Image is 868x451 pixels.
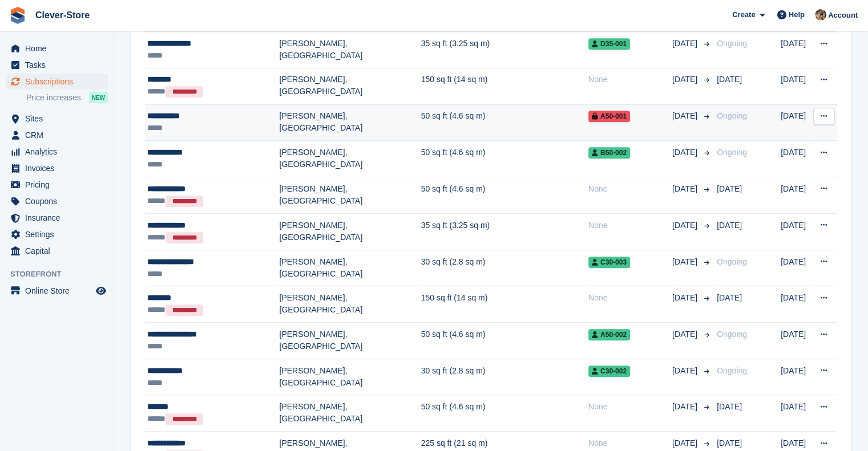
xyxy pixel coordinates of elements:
img: Andy Mackinnon [815,9,826,21]
td: [DATE] [781,104,813,141]
td: [DATE] [781,323,813,359]
span: [DATE] [672,365,700,377]
a: menu [6,160,108,176]
span: Tasks [25,57,94,73]
a: menu [6,243,108,259]
span: Coupons [25,193,94,209]
a: Price increases NEW [26,91,108,104]
span: [DATE] [717,402,742,411]
td: [PERSON_NAME], [GEOGRAPHIC_DATA] [279,323,421,359]
span: Ongoing [717,330,747,339]
td: [DATE] [781,250,813,286]
div: None [588,292,672,304]
a: menu [6,283,108,299]
span: D35-001 [588,38,630,50]
td: [DATE] [781,68,813,104]
span: C30-002 [588,365,630,377]
span: [DATE] [672,437,700,449]
a: menu [6,193,108,209]
span: Storefront [10,269,114,280]
span: B50-002 [588,147,630,159]
td: [DATE] [781,177,813,213]
a: Preview store [94,284,108,298]
td: [PERSON_NAME], [GEOGRAPHIC_DATA] [279,250,421,286]
span: Analytics [25,144,94,160]
span: [DATE] [672,110,700,122]
span: [DATE] [672,328,700,340]
span: Online Store [25,283,94,299]
div: NEW [89,92,108,103]
span: [DATE] [672,38,700,50]
td: 50 sq ft (4.6 sq m) [421,177,588,213]
td: 50 sq ft (4.6 sq m) [421,395,588,432]
a: menu [6,40,108,56]
span: Ongoing [717,366,747,375]
span: Ongoing [717,39,747,48]
a: menu [6,210,108,226]
td: [DATE] [781,213,813,250]
span: Ongoing [717,148,747,157]
td: 50 sq ft (4.6 sq m) [421,323,588,359]
span: Invoices [25,160,94,176]
td: [DATE] [781,286,813,323]
span: Settings [25,226,94,242]
div: None [588,74,672,86]
div: None [588,220,672,231]
span: Pricing [25,177,94,193]
td: [PERSON_NAME], [GEOGRAPHIC_DATA] [279,31,421,68]
a: menu [6,57,108,73]
span: [DATE] [672,256,700,268]
span: [DATE] [672,401,700,413]
span: [DATE] [672,147,700,159]
a: menu [6,74,108,90]
span: CRM [25,127,94,143]
div: None [588,437,672,449]
td: 50 sq ft (4.6 sq m) [421,104,588,141]
span: Price increases [26,92,81,103]
span: A50-001 [588,111,630,122]
td: 30 sq ft (2.8 sq m) [421,359,588,395]
td: [PERSON_NAME], [GEOGRAPHIC_DATA] [279,213,421,250]
td: 150 sq ft (14 sq m) [421,286,588,323]
a: menu [6,127,108,143]
a: menu [6,144,108,160]
div: None [588,401,672,413]
a: menu [6,226,108,242]
td: [PERSON_NAME], [GEOGRAPHIC_DATA] [279,177,421,213]
span: [DATE] [717,438,742,448]
span: A50-002 [588,329,630,340]
span: Ongoing [717,257,747,266]
span: [DATE] [672,74,700,86]
span: [DATE] [717,221,742,230]
td: 30 sq ft (2.8 sq m) [421,250,588,286]
td: [PERSON_NAME], [GEOGRAPHIC_DATA] [279,359,421,395]
span: Capital [25,243,94,259]
td: 150 sq ft (14 sq m) [421,68,588,104]
td: [PERSON_NAME], [GEOGRAPHIC_DATA] [279,286,421,323]
td: [PERSON_NAME], [GEOGRAPHIC_DATA] [279,104,421,141]
td: [DATE] [781,31,813,68]
a: menu [6,177,108,193]
td: 50 sq ft (4.6 sq m) [421,141,588,177]
td: 35 sq ft (3.25 sq m) [421,213,588,250]
a: Clever-Store [31,6,94,25]
span: [DATE] [717,293,742,302]
td: 35 sq ft (3.25 sq m) [421,31,588,68]
span: Subscriptions [25,74,94,90]
td: [DATE] [781,141,813,177]
span: Home [25,40,94,56]
td: [DATE] [781,395,813,432]
div: None [588,183,672,195]
td: [PERSON_NAME], [GEOGRAPHIC_DATA] [279,395,421,432]
span: [DATE] [717,184,742,193]
span: C30-003 [588,257,630,268]
span: Help [789,9,805,21]
img: stora-icon-8386f47178a22dfd0bd8f6a31ec36ba5ce8667c1dd55bd0f319d3a0aa187defe.svg [9,7,26,24]
span: [DATE] [672,220,700,231]
td: [PERSON_NAME], [GEOGRAPHIC_DATA] [279,141,421,177]
span: Insurance [25,210,94,226]
td: [DATE] [781,359,813,395]
span: [DATE] [672,183,700,195]
td: [PERSON_NAME], [GEOGRAPHIC_DATA] [279,68,421,104]
span: Ongoing [717,111,747,120]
